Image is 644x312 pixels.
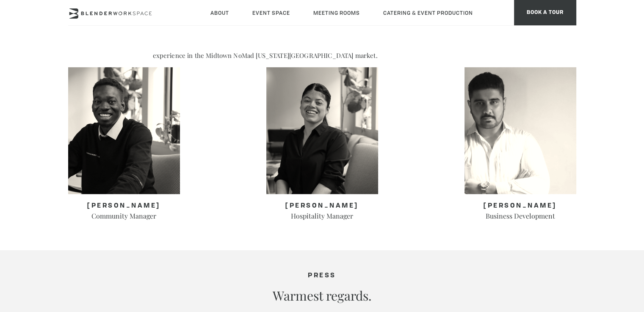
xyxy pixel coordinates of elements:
[216,288,428,303] h2: Warmest regards.
[464,212,576,220] h4: Business Development
[68,212,180,220] h4: Community Manager
[266,212,378,220] h4: Hospitality Manager
[68,203,180,210] h3: [PERSON_NAME]
[464,203,576,210] h3: [PERSON_NAME]
[266,203,378,210] h3: [PERSON_NAME]
[308,273,336,279] span: PRESS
